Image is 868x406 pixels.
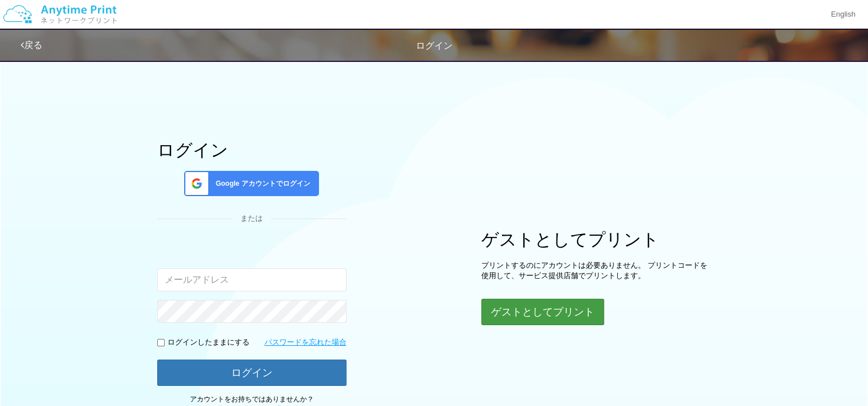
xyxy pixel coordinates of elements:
span: ログイン [416,41,453,50]
button: ゲストとしてプリント [481,299,604,325]
div: または [157,213,347,224]
a: パスワードを忘れた場合 [264,337,347,348]
input: メールアドレス [157,268,347,291]
h1: ログイン [157,140,347,159]
h1: ゲストとしてプリント [481,230,711,249]
span: Google アカウントでログイン [211,179,310,189]
p: プリントするのにアカウントは必要ありません。 プリントコードを使用して、サービス提供店舗でプリントします。 [481,260,711,282]
a: 戻る [21,40,42,50]
button: ログイン [157,360,347,386]
p: ログインしたままにする [168,337,250,348]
